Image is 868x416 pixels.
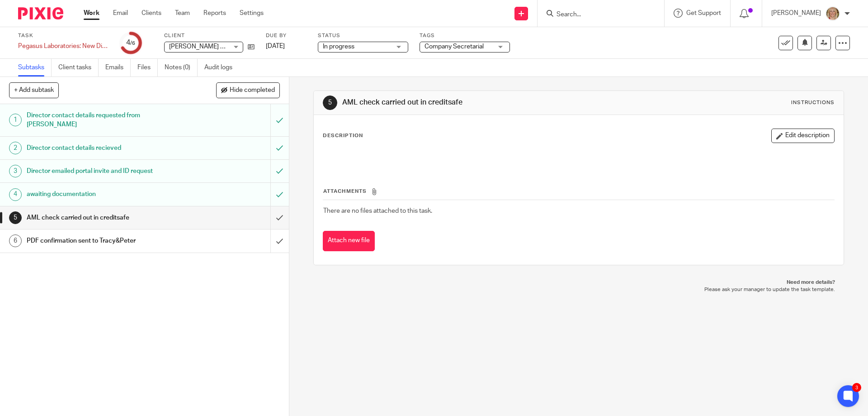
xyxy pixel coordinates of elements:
[113,9,128,18] a: Email
[323,96,337,110] div: 5
[322,286,835,293] p: Please ask your manager to update the task template.
[164,32,255,39] label: Client
[791,99,835,106] div: Instructions
[9,114,22,126] div: 1
[204,59,239,77] a: Audit logs
[27,164,183,178] h1: Director emailed portal invite and ID request
[84,9,99,18] a: Work
[216,82,280,98] button: Hide completed
[342,98,598,107] h1: AML check carried out in creditsafe
[318,32,408,39] label: Status
[27,187,183,201] h1: awaiting documentation
[9,82,59,98] button: + Add subtask
[230,87,275,94] span: Hide completed
[126,38,135,48] div: 4
[203,9,226,18] a: Reports
[18,59,52,77] a: Subtasks
[165,59,198,77] a: Notes (0)
[323,189,367,194] span: Attachments
[9,165,22,177] div: 3
[137,59,158,77] a: Files
[9,142,22,154] div: 2
[18,42,108,51] div: Pegasus Laboratories: New Director Identity Verification
[142,9,161,18] a: Clients
[826,6,840,21] img: JW%20photo.JPG
[130,41,135,46] small: /6
[169,43,241,50] span: [PERSON_NAME] Limited
[27,109,183,132] h1: Director contact details requested from [PERSON_NAME]
[323,43,354,50] span: In progress
[105,59,131,77] a: Emails
[556,11,637,19] input: Search
[27,211,183,225] h1: AML check carried out in creditsafe
[852,383,861,392] div: 3
[266,43,285,49] span: [DATE]
[240,9,264,18] a: Settings
[323,132,363,139] p: Description
[323,208,432,214] span: There are no files attached to this task.
[425,43,484,50] span: Company Secretarial
[18,32,108,39] label: Task
[9,188,22,201] div: 4
[323,231,375,251] button: Attach new file
[18,7,63,19] img: Pixie
[420,32,510,39] label: Tags
[686,10,721,16] span: Get Support
[58,59,99,77] a: Client tasks
[322,279,835,286] p: Need more details?
[175,9,190,18] a: Team
[9,234,22,247] div: 6
[27,141,183,155] h1: Director contact details recieved
[771,9,821,18] p: [PERSON_NAME]
[771,129,835,143] button: Edit description
[9,211,22,224] div: 5
[266,32,307,39] label: Due by
[27,234,183,248] h1: PDF confirmation sent to Tracy&Peter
